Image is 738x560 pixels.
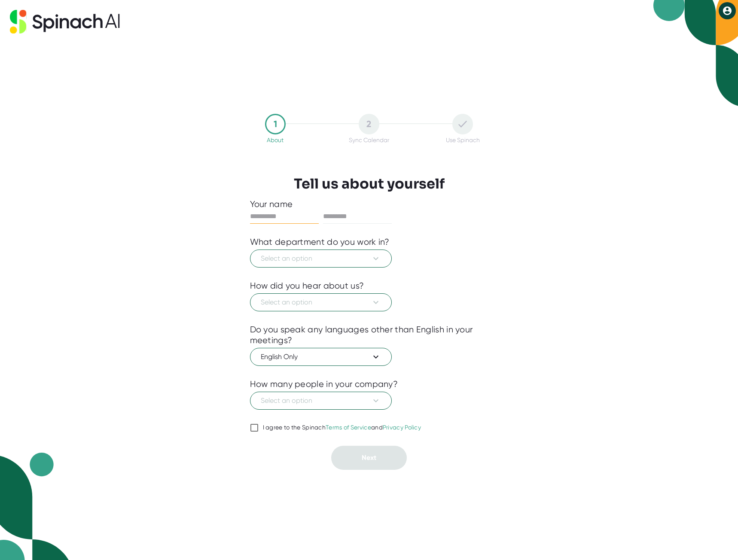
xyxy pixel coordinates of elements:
[250,293,392,311] button: Select an option
[250,199,488,210] div: Your name
[261,396,381,406] span: Select an option
[331,446,407,470] button: Next
[250,250,392,268] button: Select an option
[446,137,480,143] div: Use Spinach
[250,379,398,390] div: How many people in your company?
[250,392,392,410] button: Select an option
[326,424,371,431] a: Terms of Service
[250,280,364,291] div: How did you hear about us?
[261,352,381,362] span: English Only
[250,324,488,346] div: Do you speak any languages other than English in your meetings?
[261,253,381,264] span: Select an option
[362,453,376,462] span: Next
[250,348,392,366] button: English Only
[250,237,390,247] div: What department do you work in?
[294,176,445,192] h3: Tell us about yourself
[349,137,389,143] div: Sync Calendar
[267,137,284,143] div: About
[709,531,729,551] iframe: Intercom live chat
[383,424,421,431] a: Privacy Policy
[261,297,381,307] span: Select an option
[359,114,379,134] div: 2
[263,424,421,432] div: I agree to the Spinach and
[265,114,286,134] div: 1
